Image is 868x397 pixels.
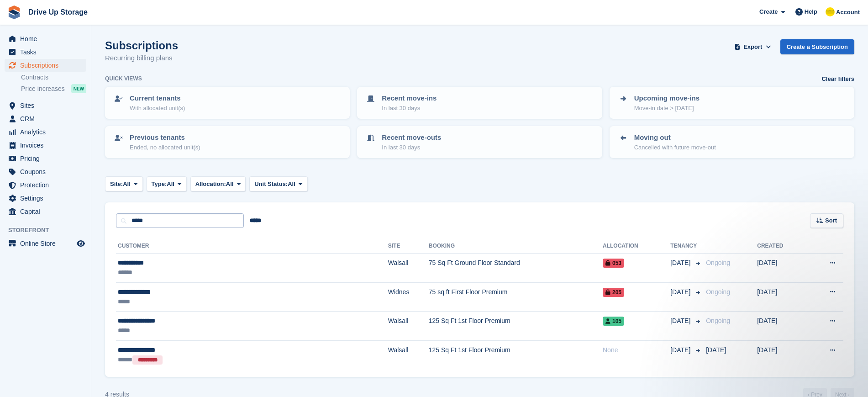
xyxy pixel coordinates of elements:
span: Sort [825,216,837,225]
a: Preview store [75,238,86,249]
a: Contracts [21,73,86,82]
td: Widnes [388,282,429,312]
span: 205 [603,288,624,297]
div: None [603,345,670,355]
td: [DATE] [757,340,807,369]
span: Price increases [21,85,65,93]
span: [DATE] [670,258,692,268]
span: CRM [20,112,75,125]
button: Allocation: All [190,176,246,191]
td: [DATE] [757,254,807,283]
p: Upcoming move-ins [634,93,700,104]
a: menu [5,112,86,125]
p: Recent move-ins [382,93,437,104]
span: Unit Status: [254,180,288,189]
a: Moving out Cancelled with future move-out [610,127,853,157]
a: Clear filters [821,74,854,84]
span: [DATE] [706,346,726,354]
td: 125 Sq Ft 1st Floor Premium [429,312,603,341]
p: Ended, no allocated unit(s) [130,143,200,152]
a: menu [5,59,86,72]
span: Sites [20,99,75,112]
span: Invoices [20,139,75,152]
h1: Subscriptions [105,39,178,52]
span: Site: [110,180,123,189]
a: menu [5,237,86,250]
p: In last 30 days [382,104,437,113]
p: Previous tenants [130,132,200,143]
span: Online Store [20,237,75,250]
a: menu [5,139,86,152]
p: Cancelled with future move-out [634,143,716,152]
span: [DATE] [670,316,692,326]
p: Move-in date > [DATE] [634,104,700,113]
th: Tenancy [670,239,702,254]
span: Type: [152,180,167,189]
span: Storefront [8,226,91,235]
button: Unit Status: All [249,176,307,191]
a: menu [5,165,86,178]
a: Drive Up Storage [25,5,91,20]
a: menu [5,126,86,138]
a: menu [5,192,86,205]
img: stora-icon-8386f47178a22dfd0bd8f6a31ec36ba5ce8667c1dd55bd0f319d3a0aa187defe.svg [7,5,21,19]
span: Ongoing [706,317,730,324]
td: 75 sq ft First Floor Premium [429,282,603,312]
td: 75 Sq Ft Ground Floor Standard [429,254,603,283]
a: menu [5,46,86,58]
button: Type: All [147,176,187,191]
a: Recent move-outs In last 30 days [358,127,601,157]
span: 053 [603,259,624,268]
td: [DATE] [757,312,807,341]
span: Settings [20,192,75,205]
th: Customer [116,239,388,254]
th: Created [757,239,807,254]
span: All [288,180,295,189]
a: Upcoming move-ins Move-in date > [DATE] [610,88,853,118]
span: Protection [20,179,75,191]
a: menu [5,152,86,165]
th: Allocation [603,239,670,254]
span: All [167,180,174,189]
button: Export [733,39,773,54]
span: Capital [20,205,75,218]
p: Current tenants [130,93,185,104]
p: In last 30 days [382,143,441,152]
td: [DATE] [757,282,807,312]
span: [DATE] [670,345,692,355]
span: Allocation: [195,180,226,189]
button: Site: All [105,176,143,191]
a: Recent move-ins In last 30 days [358,88,601,118]
a: Current tenants With allocated unit(s) [106,88,349,118]
span: Subscriptions [20,59,75,72]
img: Crispin Vitoria [826,7,835,16]
span: All [226,180,234,189]
td: 125 Sq Ft 1st Floor Premium [429,340,603,369]
span: Help [805,7,817,16]
span: Home [20,32,75,45]
a: Price increases NEW [21,84,86,94]
p: Recurring billing plans [105,53,178,64]
a: menu [5,32,86,45]
p: Moving out [634,132,716,143]
a: Create a Subscription [780,39,854,54]
a: menu [5,205,86,218]
span: Ongoing [706,288,730,296]
th: Booking [429,239,603,254]
span: Tasks [20,46,75,58]
a: menu [5,179,86,191]
span: 105 [603,317,624,326]
span: Analytics [20,126,75,138]
span: Export [743,42,762,52]
p: With allocated unit(s) [130,104,185,113]
th: Site [388,239,429,254]
td: Walsall [388,340,429,369]
span: Create [759,7,778,16]
span: Account [836,8,860,17]
span: Coupons [20,165,75,178]
span: All [123,180,131,189]
span: Ongoing [706,259,730,266]
h6: Quick views [105,74,142,83]
a: Previous tenants Ended, no allocated unit(s) [106,127,349,157]
td: Walsall [388,254,429,283]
